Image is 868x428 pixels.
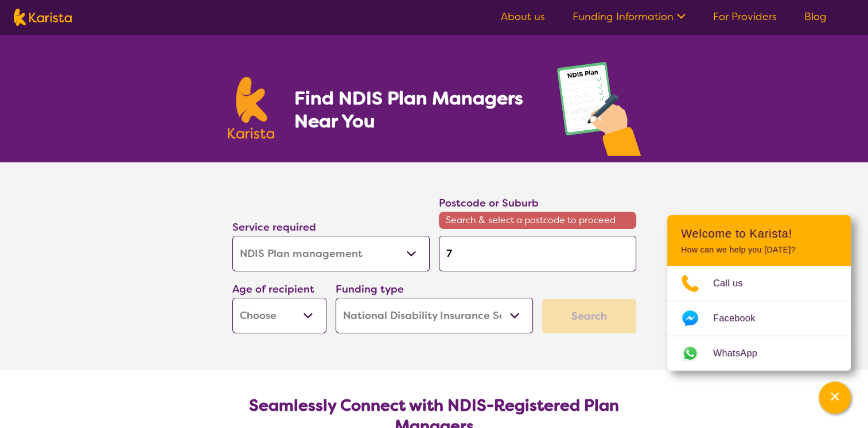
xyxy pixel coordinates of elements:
[713,275,757,292] span: Call us
[439,196,539,210] label: Postcode or Suburb
[804,10,827,24] a: Blog
[681,245,837,255] p: How can we help you [DATE]?
[439,212,636,229] span: Search & select a postcode to proceed
[14,9,72,26] img: Karista logo
[713,310,769,327] span: Facebook
[232,282,314,296] label: Age of recipient
[294,87,534,133] h1: Find NDIS Plan Managers Near You
[713,345,771,362] span: WhatsApp
[232,220,316,234] label: Service required
[557,62,641,162] img: plan-management
[501,10,545,24] a: About us
[819,382,851,414] button: Channel Menu
[439,236,636,271] input: Type
[667,336,851,371] a: Web link opens in a new tab.
[228,77,275,139] img: Karista logo
[713,10,777,24] a: For Providers
[681,227,837,240] h2: Welcome to Karista!
[667,266,851,371] ul: Choose channel
[336,282,404,296] label: Funding type
[573,10,686,24] a: Funding Information
[667,215,851,371] div: Channel Menu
